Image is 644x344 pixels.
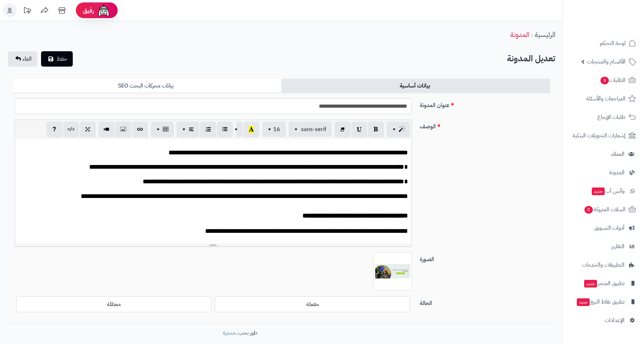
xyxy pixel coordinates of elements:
button: sans-serif [289,122,332,137]
span: السلات المتروكة [584,205,626,214]
a: إشعارات التحويلات البنكية [567,127,640,144]
button: 16 [262,122,286,137]
span: أدوات التسويق [594,223,625,233]
a: السلات المتروكة0 [567,201,640,218]
a: أدوات التسويق [567,220,640,236]
span: لوحة التحكم [600,38,626,48]
a: المراجعات والأسئلة [567,90,640,107]
span: طلبات الإرجاع [597,112,626,122]
img: logo-2.png [597,20,637,34]
span: التطبيقات والخدمات [582,260,625,270]
a: التقارير [567,238,640,255]
span: 0 [584,206,593,214]
span: التقارير [611,242,625,251]
span: الطلبات [600,75,626,85]
label: الوصف [417,120,553,131]
span: العملاء [611,149,625,159]
span: وآتس آب [591,186,625,196]
h2: تعديل المدونة [507,52,555,66]
label: الحالة [417,296,553,307]
span: رفيق [83,6,94,15]
a: المدونة [510,29,529,40]
button: حفظ [41,51,73,67]
span: مفعلة [306,300,319,308]
span: معطلة [107,300,121,308]
label: الصورة [417,252,553,263]
a: الإعدادات [567,312,640,329]
span: جديد [584,280,597,288]
a: التطبيقات والخدمات [567,257,640,273]
label: عنوان المدونة [417,98,553,109]
a: المدونة [567,164,640,181]
span: 16 [273,125,280,133]
a: العملاء [567,146,640,162]
a: تطبيق نقاط البيعجديد [567,293,640,310]
a: لوحة التحكم [567,35,640,52]
span: إشعارات التحويلات البنكية [573,131,626,140]
img: ai-face.png [97,3,111,17]
a: بيانات محركات البحث SEO [12,79,281,93]
span: تطبيق نقاط البيع [576,297,625,307]
span: جديد [577,298,590,306]
span: الأقسام والمنتجات [587,57,626,67]
a: متجرة [223,329,235,337]
a: بيانات أساسية [281,79,550,93]
a: الغاء [8,51,37,67]
a: تطبيق المتجرجديد [567,275,640,292]
span: جديد [592,188,605,195]
span: الغاء [23,55,32,63]
span: المراجعات والأسئلة [586,94,626,104]
span: الإعدادات [605,315,625,325]
span: المدونة [609,168,625,177]
span: تطبيق المتجر [583,278,625,288]
a: الطلبات3 [567,72,640,89]
span: sans-serif [301,125,326,133]
a: وآتس آبجديد [567,183,640,199]
a: طلبات الإرجاع [567,109,640,125]
a: الرئيسية [535,29,555,40]
a: تحديثات المنصة [18,3,36,19]
span: حفظ [57,55,67,63]
span: 3 [600,77,609,84]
